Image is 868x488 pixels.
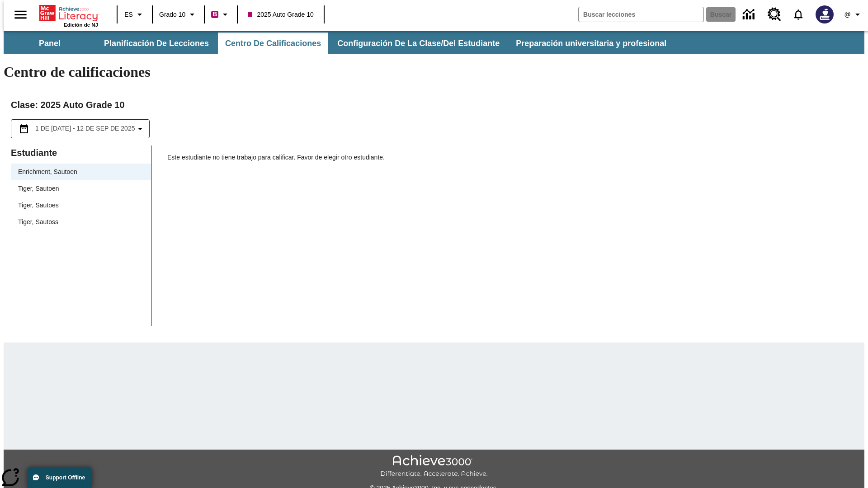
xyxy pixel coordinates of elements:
p: Estudiante [11,145,151,160]
span: Tiger, Sautoen [18,184,144,193]
a: Centro de recursos, Se abrirá en una pestaña nueva. [762,2,787,27]
button: Grado: Grado 10, Elige un grado [156,6,201,23]
a: Centro de información [737,2,762,27]
button: Escoja un nuevo avatar [810,3,839,26]
img: Avatar [816,5,834,23]
button: Boost El color de la clase es rojo violeta. Cambiar el color de la clase. [208,6,234,23]
button: Preparación universitaria y profesional [509,33,674,54]
button: Panel [5,33,95,54]
button: Centro de calificaciones [218,33,328,54]
button: Abrir el menú lateral [7,1,34,28]
p: Este estudiante no tiene trabajo para calificar. Favor de elegir otro estudiante. [167,153,857,169]
div: Subbarra de navegación [4,33,675,54]
button: Lenguaje: ES, Selecciona un idioma [120,6,149,23]
span: Tiger, Sautoes [18,201,144,210]
a: Portada [39,4,98,22]
span: B [212,9,217,20]
button: Configuración de la clase/del estudiante [330,33,507,54]
svg: Collapse Date Range Filter [135,123,146,134]
span: Enrichment, Sautoen [18,167,144,177]
span: Support Offline [46,474,85,481]
div: Tiger, Sautoss [11,214,151,230]
span: @ [844,10,850,19]
div: Subbarra de navegación [4,31,864,54]
button: Perfil/Configuración [839,6,868,23]
span: Tiger, Sautoss [18,217,144,227]
h1: Centro de calificaciones [4,64,864,80]
button: Seleccione el intervalo de fechas opción del menú [15,123,146,134]
div: Enrichment, Sautoen [11,164,151,180]
span: ES [124,10,133,19]
button: Planificación de lecciones [97,33,216,54]
div: Portada [39,3,98,28]
h2: Clase : 2025 Auto Grade 10 [11,98,857,112]
span: 1 de [DATE] - 12 de sep de 2025 [35,124,135,133]
input: Buscar campo [579,7,703,22]
div: Tiger, Sautoen [11,180,151,197]
span: Edición de NJ [64,22,98,28]
span: 2025 Auto Grade 10 [248,10,313,19]
a: Notificaciones [787,3,810,26]
button: Support Offline [27,467,92,488]
div: Tiger, Sautoes [11,197,151,214]
img: Achieve3000 Differentiate Accelerate Achieve [380,455,488,478]
span: Grado 10 [159,10,185,19]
